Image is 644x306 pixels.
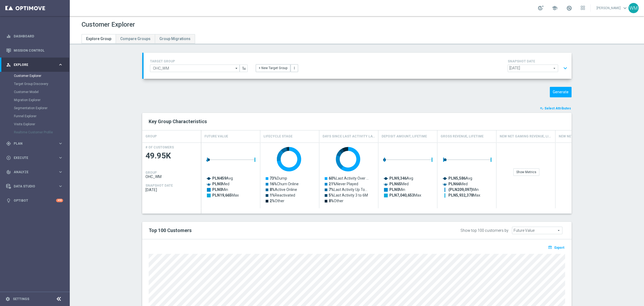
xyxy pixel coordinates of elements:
[329,182,336,186] tspan: 21%
[6,141,58,146] div: Plan
[212,193,239,197] text: Max
[550,87,572,97] button: Generate
[14,104,69,112] div: Segmentation Explorer
[150,65,240,72] input: Select Existing or Create New
[6,43,63,58] div: Mission Control
[14,74,56,78] a: Customer Explorer
[14,122,56,126] a: Visits Explorer
[460,228,508,233] div: Show top 100 customers by
[14,82,56,86] a: Target Group Discovery
[389,193,414,197] tspan: PLN7,040,653
[389,187,405,192] text: Min
[500,132,552,141] h4: New Net Gaming Revenue, Lifetime
[14,112,69,120] div: Funnel Explorer
[540,106,544,110] i: playlist_add_check
[270,182,299,186] text: Churn Online
[448,176,472,180] text: Avg
[6,184,63,188] button: Data Studio keyboard_arrow_right
[264,132,292,141] h4: Lifecycle Stage
[448,193,480,197] text: Max
[14,170,58,174] span: Analyze
[14,29,63,43] a: Dashboard
[329,199,334,203] tspan: 8%
[6,34,63,38] div: equalizer Dashboard
[389,176,407,180] tspan: PLN9,346
[596,4,628,12] a: [PERSON_NAME]keyboard_arrow_down
[86,37,111,41] span: Explore Group
[329,193,334,197] tspan: 5%
[58,169,63,175] i: keyboard_arrow_right
[14,193,56,208] a: Optibot
[56,199,63,202] div: +10
[14,90,56,94] a: Customer Model
[6,198,11,203] i: lightbulb
[82,34,195,44] ul: Tabs
[539,105,572,111] button: playlist_add_check Select Attributes
[270,176,277,180] tspan: 73%
[382,132,427,141] h4: Deposit Amount, Lifetime
[6,141,11,146] i: gps_fixed
[508,59,569,63] h4: SNAPSHOT DATE
[270,187,275,192] tspan: 8%
[212,182,229,186] text: Med
[6,184,58,189] div: Data Studio
[389,182,401,186] tspan: PLN65
[448,187,479,192] text: Min
[559,132,611,141] h4: New Net Gaming Revenue last 90 days
[6,141,63,146] button: gps_fixed Plan keyboard_arrow_right
[448,182,468,186] text: Med
[389,193,421,197] text: Max
[159,37,191,41] span: Group Migrations
[14,98,56,102] a: Migration Explorer
[448,182,460,186] tspan: PLN66
[145,184,173,187] h4: SNAPSHOT DATE
[6,170,63,174] button: track_changes Analyze keyboard_arrow_right
[145,151,198,161] span: 49.95K
[5,297,10,301] i: settings
[58,141,63,146] i: keyboard_arrow_right
[14,142,58,145] span: Plan
[291,64,298,72] button: more_vert
[6,156,63,160] div: play_circle_outline Execute keyboard_arrow_right
[329,193,368,197] text: Last Activity 3 to 6M
[329,187,367,192] text: Last Activity Up To…
[6,62,11,67] i: person_search
[6,198,63,203] button: lightbulb Optibot +10
[6,170,58,175] div: Analyze
[212,176,233,180] text: Avg
[270,182,277,186] tspan: 16%
[270,176,287,180] text: Dump
[14,120,69,128] div: Visits Explorer
[204,132,228,141] h4: Future Value
[270,193,295,197] text: Reactivated
[270,199,275,203] tspan: 2%
[323,132,375,141] h4: Days Since Last Activity Layer, Non Depositor
[14,156,58,159] span: Execute
[561,63,569,73] button: expand_more
[628,3,639,13] div: WM
[14,72,69,80] div: Customer Explorer
[14,185,58,188] span: Data Studio
[14,80,69,88] div: Target Group Discovery
[552,5,558,11] span: school
[14,63,58,66] span: Explore
[389,187,399,192] tspan: PLN0
[82,21,135,29] h1: Customer Explorer
[120,37,151,41] span: Compare Groups
[441,132,484,141] h4: Gross Revenue, Lifetime
[145,132,157,141] h4: GROUP
[14,88,69,96] div: Customer Model
[6,155,11,160] i: play_circle_outline
[6,155,58,160] div: Execute
[212,193,232,197] tspan: PLN19,665
[448,193,473,197] tspan: PLN5,932,378
[329,182,358,186] text: Never Played
[6,63,63,67] button: person_search Explore keyboard_arrow_right
[448,187,473,192] tspan: (PLN209,097)
[6,34,11,39] i: equalizer
[150,58,565,73] div: TARGET GROUP arrow_drop_down + New Target Group more_vert SNAPSHOT DATE arrow_drop_down expand_more
[329,176,369,180] text: Last Activity Over …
